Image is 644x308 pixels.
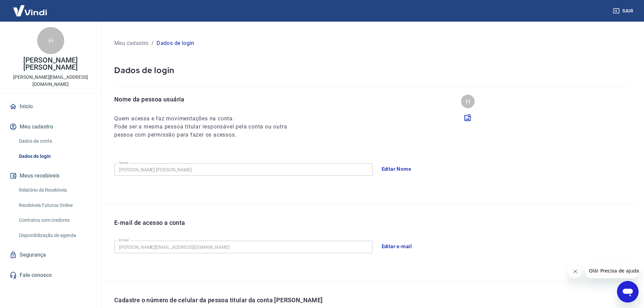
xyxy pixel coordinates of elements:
[378,162,415,176] button: Editar Nome
[114,39,149,47] p: Meu cadastro
[114,295,636,305] p: Cadastre o número de celular da pessoa titular da conta [PERSON_NAME]
[157,39,194,47] p: Dados de login
[378,239,416,254] button: Editar e-mail
[4,5,57,10] span: Olá! Precisa de ajuda?
[585,263,639,278] iframe: Mensagem da empresa
[37,27,64,54] div: H
[8,99,93,114] a: Início
[5,74,96,88] p: [PERSON_NAME][EMAIL_ADDRESS][DOMAIN_NAME]
[16,149,93,163] a: Dados de login
[16,134,93,148] a: Dados da conta
[8,247,93,262] a: Segurança
[16,198,93,212] a: Recebíveis Futuros Online
[569,265,582,278] iframe: Fechar mensagem
[119,238,128,243] label: E-mail
[114,65,628,75] p: Dados de login
[16,213,93,227] a: Contratos com credores
[16,183,93,197] a: Relatório de Recebíveis
[114,218,185,227] p: E-mail de acesso a conta
[461,95,475,108] div: H
[114,123,300,139] h6: Pode ser a mesma pessoa titular responsável pela conta ou outra pessoa com permissão para fazer o...
[114,115,300,123] h6: Quem acessa e faz movimentações na conta.
[8,0,52,21] img: Vindi
[8,119,93,134] button: Meu cadastro
[114,95,300,104] p: Nome da pessoa usuária
[5,57,96,71] p: [PERSON_NAME] [PERSON_NAME]
[151,39,154,47] p: /
[8,168,93,183] button: Meus recebíveis
[119,160,128,165] label: Nome
[8,268,93,283] a: Fale conosco
[16,229,93,242] a: Disponibilização de agenda
[612,5,636,17] button: Sair
[617,281,639,303] iframe: Botão para abrir a janela de mensagens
